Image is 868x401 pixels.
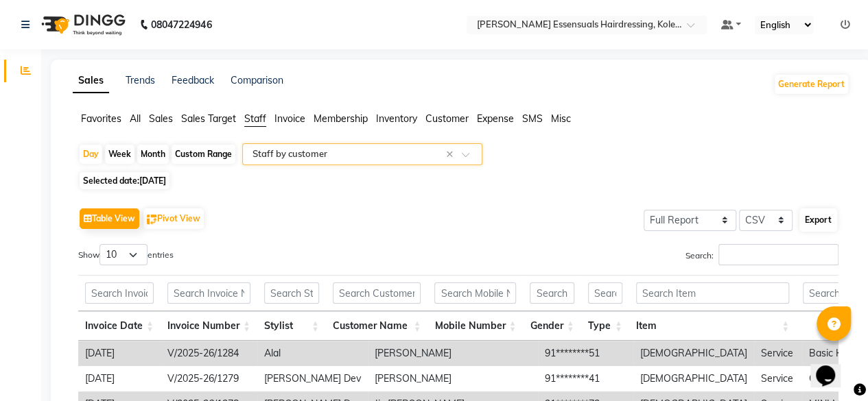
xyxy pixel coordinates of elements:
[629,311,796,341] th: Item: activate to sort column ascending
[803,282,853,304] input: Search Price
[85,282,154,304] input: Search Invoice Date
[80,208,139,229] button: Table View
[754,341,802,366] td: Service
[477,112,514,125] span: Expense
[264,282,319,304] input: Search Stylist
[78,311,161,341] th: Invoice Date: activate to sort column ascending
[633,366,754,391] td: [DEMOGRAPHIC_DATA]
[244,112,266,125] span: Staff
[139,175,166,186] span: [DATE]
[172,74,214,86] a: Feedback
[636,282,789,304] input: Search Item
[143,208,204,229] button: Pivot View
[446,147,458,162] span: Clear all
[78,244,174,265] label: Show entries
[427,311,523,341] th: Mobile Number: activate to sort column ascending
[633,341,754,366] td: [DEMOGRAPHIC_DATA]
[257,366,368,391] td: [PERSON_NAME] Dev
[257,341,368,366] td: Alal
[149,112,173,125] span: Sales
[754,366,802,391] td: Service
[151,5,211,44] b: 08047224946
[523,311,580,341] th: Gender: activate to sort column ascending
[530,282,574,304] input: Search Gender
[80,145,102,164] div: Day
[314,112,368,125] span: Membership
[126,74,155,86] a: Trends
[333,282,421,304] input: Search Customer Name
[105,145,134,164] div: Week
[425,112,469,125] span: Customer
[35,5,129,44] img: logo
[810,346,854,387] iframe: chat widget
[99,244,148,265] select: Showentries
[274,112,305,125] span: Invoice
[181,112,236,125] span: Sales Target
[137,145,169,164] div: Month
[799,208,837,232] button: Export
[81,112,121,125] span: Favorites
[775,75,848,94] button: Generate Report
[376,112,417,125] span: Inventory
[73,69,109,93] a: Sales
[80,172,169,189] span: Selected date:
[161,311,257,341] th: Invoice Number: activate to sort column ascending
[172,145,235,164] div: Custom Range
[257,311,326,341] th: Stylist: activate to sort column ascending
[522,112,543,125] span: SMS
[685,244,838,265] label: Search:
[368,366,538,391] td: [PERSON_NAME]
[326,311,427,341] th: Customer Name: activate to sort column ascending
[78,366,161,391] td: [DATE]
[231,74,283,86] a: Comparison
[434,282,516,304] input: Search Mobile Number
[796,311,860,341] th: Price: activate to sort column ascending
[161,366,257,391] td: V/2025-26/1279
[161,341,257,366] td: V/2025-26/1284
[588,282,622,304] input: Search Type
[551,112,571,125] span: Misc
[167,282,250,304] input: Search Invoice Number
[78,341,161,366] td: [DATE]
[368,341,538,366] td: [PERSON_NAME]
[718,244,838,265] input: Search:
[147,215,157,225] img: pivot.png
[130,112,141,125] span: All
[581,311,629,341] th: Type: activate to sort column ascending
